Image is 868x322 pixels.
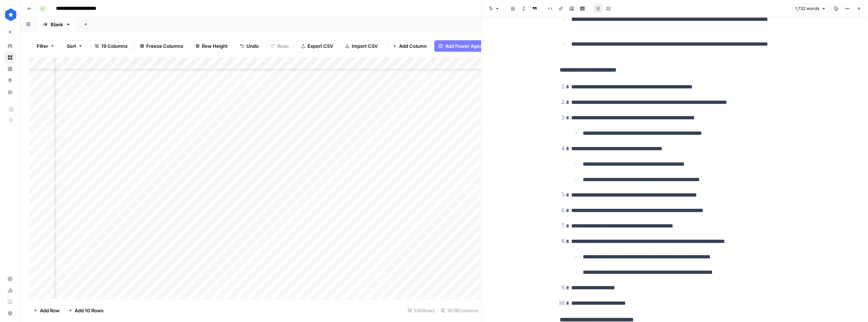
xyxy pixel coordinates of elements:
span: Filter [37,42,48,50]
div: Blank [51,21,63,28]
button: 19 Columns [90,40,132,52]
img: ConsumerAffairs Logo [4,8,17,21]
button: Add Column [388,40,431,52]
span: Sort [67,42,76,50]
button: 1,732 words [792,4,829,13]
span: Import CSV [352,42,378,50]
a: Settings [4,273,16,285]
button: Help + Support [4,308,16,319]
button: Redo [266,40,294,52]
a: Blank [37,17,77,32]
button: Undo [235,40,263,52]
button: Add Power Agent [434,40,489,52]
span: Add Power Agent [445,42,484,50]
span: Undo [246,42,259,50]
button: Import CSV [341,40,382,52]
div: 18/19 Columns [438,305,481,316]
a: Home [4,40,16,52]
button: Workspace: ConsumerAffairs [4,6,16,24]
span: Redo [277,42,289,50]
span: Freeze Columns [146,42,183,50]
a: Learning Hub [4,296,16,308]
div: 535 Rows [405,305,438,316]
a: Usage [4,285,16,296]
a: Opportunities [4,75,16,86]
span: Add Row [40,307,60,314]
button: Add Row [29,305,64,316]
a: Browse [4,52,16,63]
span: 1,732 words [795,5,819,12]
button: Sort [62,40,87,52]
a: Your Data [4,86,16,98]
span: Add 10 Rows [75,307,103,314]
button: Row Height [191,40,232,52]
span: Row Height [202,42,228,50]
a: Insights [4,63,16,75]
button: Export CSV [296,40,338,52]
span: Export CSV [308,42,333,50]
span: Add Column [399,42,427,50]
button: Freeze Columns [135,40,188,52]
button: Filter [32,40,59,52]
button: Add 10 Rows [64,305,108,316]
span: 19 Columns [101,42,128,50]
